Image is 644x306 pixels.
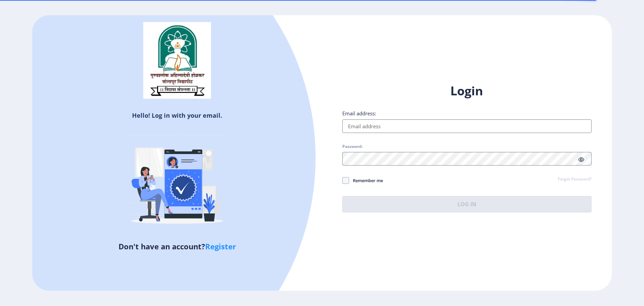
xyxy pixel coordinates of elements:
a: Register [205,241,236,251]
label: Password: [342,144,363,149]
input: Email address [342,119,592,133]
a: Forgot Password? [558,176,592,183]
h1: Login [342,83,592,99]
button: Log In [342,196,592,212]
img: sulogo.png [143,22,211,99]
span: Remember me [349,176,383,185]
img: Verified-rafiki.svg [118,122,236,241]
label: Email address: [342,110,376,117]
h5: Don't have an account? [37,241,317,252]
